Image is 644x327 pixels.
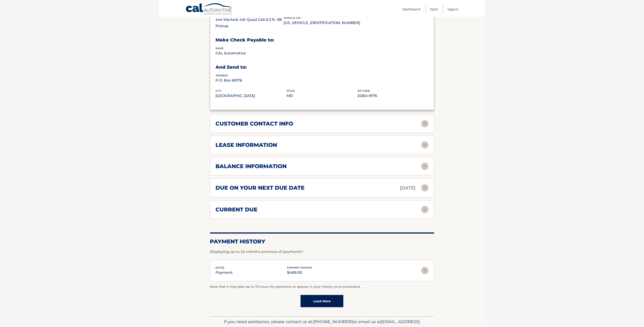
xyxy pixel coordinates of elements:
h2: lease information [216,142,277,148]
p: $469.00 [287,269,313,276]
p: CAL Automotive [216,50,287,56]
span: payment amount [287,266,313,269]
h2: due on your next due date [216,184,305,191]
span: city [216,89,222,92]
img: accordion-rest.svg [421,267,429,274]
p: [GEOGRAPHIC_DATA] [216,93,287,99]
a: Cal Automotive [186,3,233,16]
span: vehicle vin [284,16,301,19]
img: accordion-rest.svg [421,163,429,170]
a: FAQ's [430,5,438,13]
h2: customer contact info [216,120,293,127]
p: [DATE] [400,184,416,192]
h2: balance information [216,163,287,170]
img: accordion-rest.svg [421,120,429,127]
img: accordion-rest.svg [421,184,429,191]
span: zip code [357,89,370,92]
p: 21264-9176 [357,93,428,99]
p: MD [287,93,357,99]
span: [PHONE_NUMBER] [313,319,353,324]
a: Logout [448,5,459,13]
span: state [287,89,295,92]
h2: current due [216,206,258,213]
span: [DATE] [216,266,225,269]
h2: Payment History [210,238,434,245]
h3: Make Check Payable to: [216,37,429,43]
p: Note that it may take up to 72 hours for payments to appear in your history once processed. [210,284,434,290]
h3: And Send to: [216,64,429,70]
span: address [216,74,228,77]
a: Dashboard [402,5,421,13]
p: P.O. Box 69176 [216,77,287,84]
p: [US_VEHICLE_IDENTIFICATION_NUMBER] [284,20,360,26]
span: name [216,47,224,50]
p: Displaying up to 24 months previous of payments*. [210,249,434,254]
p: 4x4 Warlock 4dr Quad Cab 6.3 ft. SB Pickup [216,17,284,29]
img: accordion-rest.svg [421,206,429,213]
a: Load More [301,295,343,307]
img: accordion-rest.svg [421,141,429,149]
p: payment [216,269,233,276]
